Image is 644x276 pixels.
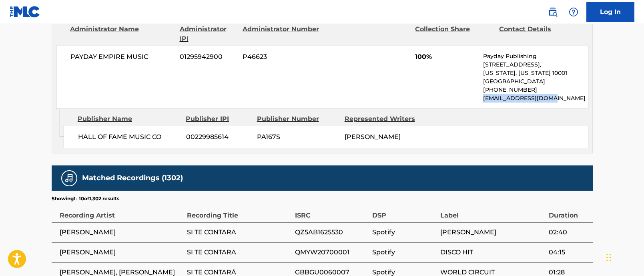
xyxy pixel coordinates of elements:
p: Payday Publishing [483,52,588,60]
p: [PHONE_NUMBER] [483,86,588,94]
div: Administrator Name [70,24,174,44]
span: 00229985614 [186,132,251,142]
a: Public Search [545,4,561,20]
img: help [569,7,578,17]
span: QMYW20700001 [295,248,368,257]
p: [GEOGRAPHIC_DATA] [483,77,588,86]
span: P46623 [243,52,320,62]
div: Publisher IPI [186,114,251,124]
a: Log In [586,2,634,22]
span: 02:40 [549,228,589,237]
span: SI TE CONTARA [187,248,291,257]
img: MLC Logo [10,6,40,18]
span: Spotify [372,248,437,257]
p: [US_STATE], [US_STATE] 10001 [483,69,588,77]
span: PA167S [257,132,339,142]
div: DSP [372,202,437,220]
span: 01295942900 [180,52,237,62]
span: QZ5AB1625530 [295,228,368,237]
span: Spotify [372,228,437,237]
img: search [548,7,558,17]
div: Collection Share [415,24,493,44]
p: Showing 1 - 10 of 1,302 results [52,195,119,202]
span: SI TE CONTARA [187,228,291,237]
div: Label [440,202,544,220]
div: Publisher Number [257,114,339,124]
p: [EMAIL_ADDRESS][DOMAIN_NAME] [483,94,588,103]
div: Drag [606,246,611,270]
div: Administrator IPI [180,24,237,44]
h5: Matched Recordings (1302) [82,173,183,183]
span: [PERSON_NAME] [345,133,401,141]
img: Matched Recordings [64,173,74,183]
span: PAYDAY EMPIRE MUSIC [70,52,174,62]
span: 100% [415,52,477,62]
span: DISCO HIT [440,248,544,257]
span: [PERSON_NAME] [60,228,183,237]
div: Administrator Number [243,24,320,44]
div: Recording Title [187,202,291,220]
span: 04:15 [549,248,589,257]
span: [PERSON_NAME] [60,248,183,257]
div: Help [566,4,582,20]
span: [PERSON_NAME] [440,228,544,237]
span: HALL OF FAME MUSIC CO [78,132,180,142]
div: ISRC [295,202,368,220]
div: Represented Writers [345,114,426,124]
iframe: Chat Widget [604,238,644,276]
div: Duration [549,202,589,220]
div: Recording Artist [60,202,183,220]
div: Publisher Name [78,114,180,124]
div: Contact Details [499,24,577,44]
p: [STREET_ADDRESS], [483,60,588,69]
